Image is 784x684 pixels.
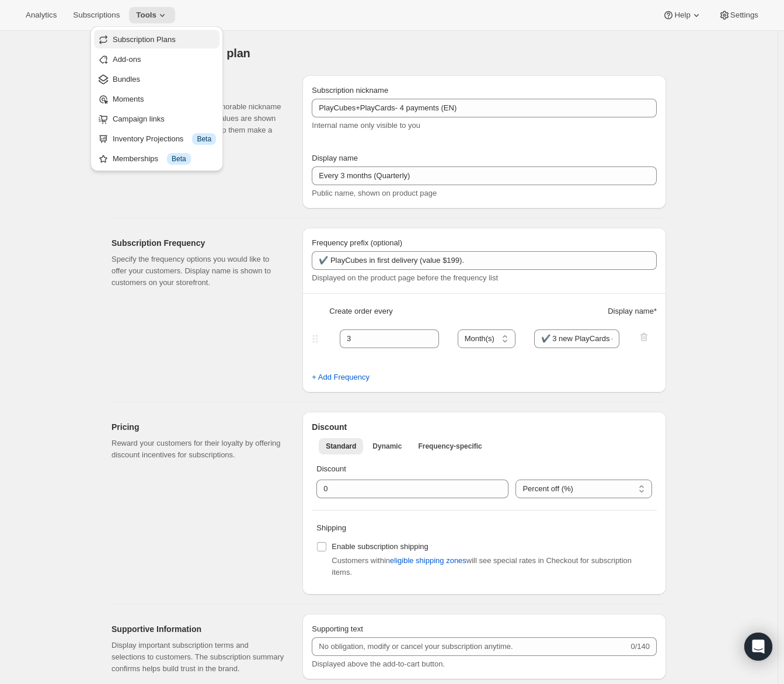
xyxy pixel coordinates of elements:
div: Open Intercom Messenger [744,633,772,661]
button: Subscriptions [66,7,127,23]
button: Inventory Projections [94,129,219,148]
span: Displayed above the add-to-cart button. [312,659,445,668]
button: eligible shipping zones [383,551,473,570]
span: eligible shipping zones [390,555,466,567]
h2: Subscription Frequency [111,237,284,249]
p: Display important subscription terms and selections to customers. The subscription summary confir... [111,640,284,675]
input: Subscribe & Save [312,166,657,185]
span: Beta [172,154,186,164]
span: Moments [113,95,144,103]
span: Subscription Plans [113,35,176,44]
p: Reward your customers for their loyalty by offering discount incentives for subscriptions. [111,438,284,461]
h2: Supportive Information [111,623,284,635]
button: Help [656,7,709,23]
span: Public name, shown on product page [312,189,437,197]
span: Internal name only visible to you [312,121,420,130]
span: Enable subscription shipping [332,542,428,551]
span: Subscriptions [73,11,120,20]
span: Help [674,11,690,20]
span: Beta [197,134,211,144]
span: Campaign links [113,114,165,123]
span: Settings [730,11,758,20]
p: Specify the frequency options you would like to offer your customers. Display name is shown to cu... [111,254,284,289]
input: 1 month [534,329,620,348]
span: Add-ons [113,55,141,64]
span: Bundles [113,75,140,84]
span: Frequency-specific [418,442,482,451]
span: Standard [326,442,356,451]
input: Deliver every [312,251,657,270]
h2: Discount [312,421,657,433]
span: Subscription nickname [312,86,388,95]
button: Subscription Plans [94,30,219,48]
input: Subscribe & Save [312,99,657,117]
p: Shipping [316,522,652,534]
button: Moments [94,89,219,108]
button: Analytics [19,7,64,23]
h2: Pricing [111,421,284,433]
span: Dynamic [372,442,402,451]
button: Settings [712,7,765,23]
span: Displayed on the product page before the frequency list [312,273,498,282]
button: Campaign links [94,109,219,128]
span: Create order every [329,305,392,317]
button: Bundles [94,70,219,88]
span: Supporting text [312,624,363,633]
div: Inventory Projections [113,133,216,145]
span: Tools [136,11,156,20]
span: Customers within will see special rates in Checkout for subscription items. [332,556,632,577]
input: No obligation, modify or cancel your subscription anytime. [312,637,628,656]
div: Memberships [113,153,216,165]
span: + Add Frequency [312,371,370,383]
button: Add-ons [94,50,219,68]
span: Display name [312,154,358,162]
p: Discount [316,463,652,475]
button: Memberships [94,149,219,168]
span: Frequency prefix (optional) [312,238,402,247]
button: Tools [129,7,175,23]
input: 10 [316,480,491,498]
span: Analytics [26,11,57,20]
button: + Add Frequency [305,368,377,387]
span: Display name * [608,305,657,317]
